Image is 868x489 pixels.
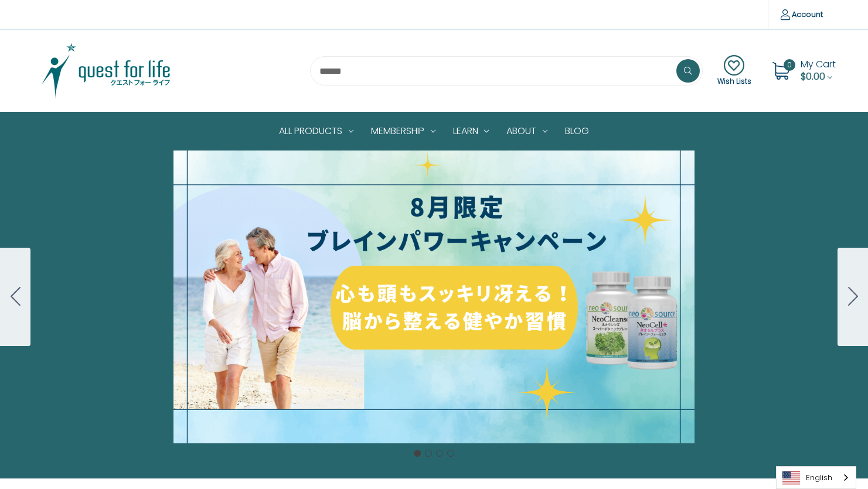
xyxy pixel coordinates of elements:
[33,42,179,100] img: Quest Group
[498,112,556,150] a: About
[362,112,444,150] a: Membership
[777,467,856,488] a: English
[717,55,751,87] a: Wish Lists
[776,466,856,489] aside: Language selected: English
[436,450,443,457] button: Go to slide 3
[447,450,454,457] button: Go to slide 4
[784,59,795,71] span: 0
[444,112,498,150] a: Learn
[801,70,825,83] span: $0.00
[425,450,432,457] button: Go to slide 2
[776,466,856,489] div: Language
[801,57,836,83] a: Cart with 0 items
[270,112,362,150] a: All Products
[838,248,868,346] button: Go to slide 2
[414,450,421,457] button: Go to slide 1
[556,112,598,150] a: Blog
[801,57,836,71] span: My Cart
